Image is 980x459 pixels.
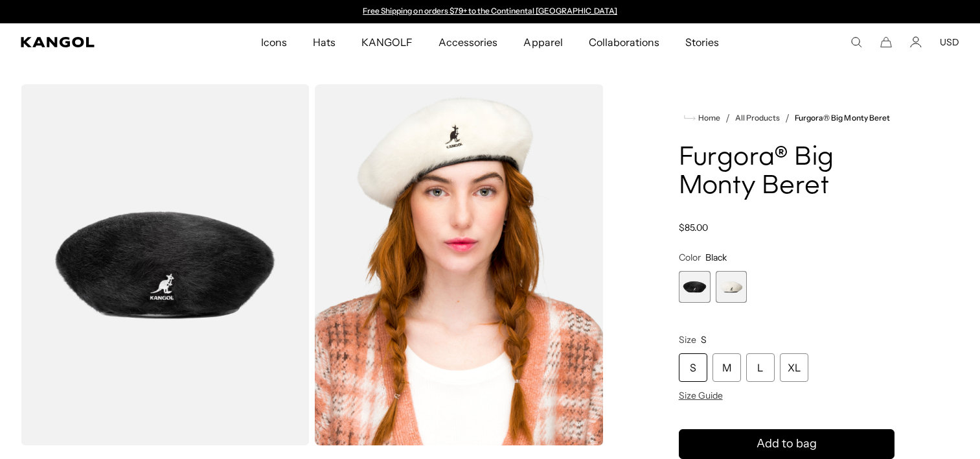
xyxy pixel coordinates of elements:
[21,84,604,445] product-gallery: Gallery Viewer
[589,23,659,61] span: Collaborations
[705,252,727,263] span: Black
[720,110,730,126] li: /
[679,144,895,201] h1: Furgora® Big Monty Beret
[850,36,862,48] summary: Search here
[757,435,817,453] span: Add to bag
[679,222,708,233] span: $85.00
[679,334,696,346] span: Size
[746,353,775,382] div: L
[940,36,959,48] button: USD
[510,23,575,61] a: Apparel
[685,23,719,61] span: Stories
[357,6,624,17] div: 1 of 2
[361,23,413,61] span: KANGOLF
[300,23,348,61] a: Hats
[780,353,808,382] div: XL
[21,37,172,47] a: Kangol
[735,113,780,123] a: All Products
[576,23,672,61] a: Collaborations
[261,23,287,61] span: Icons
[315,84,604,445] img: ivory
[880,36,892,48] button: Cart
[672,23,732,61] a: Stories
[363,6,617,16] a: Free Shipping on orders $79+ to the Continental [GEOGRAPHIC_DATA]
[684,112,720,124] a: Home
[21,84,310,445] img: color-black
[716,271,747,303] label: Ivory
[679,271,711,303] div: 1 of 2
[679,353,707,382] div: S
[523,23,562,61] span: Apparel
[910,36,922,48] a: Account
[780,110,790,126] li: /
[439,23,497,61] span: Accessories
[716,271,747,303] div: 2 of 2
[795,113,890,123] a: Furgora® Big Monty Beret
[712,353,741,382] div: M
[696,113,720,123] span: Home
[679,110,895,126] nav: breadcrumbs
[679,271,711,303] label: Black
[313,23,336,61] span: Hats
[357,6,624,17] div: Announcement
[679,390,723,401] span: Size Guide
[348,23,426,61] a: KANGOLF
[357,6,624,17] slideshow-component: Announcement bar
[679,252,701,263] span: Color
[679,429,895,459] button: Add to bag
[426,23,510,61] a: Accessories
[248,23,300,61] a: Icons
[701,334,707,346] span: S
